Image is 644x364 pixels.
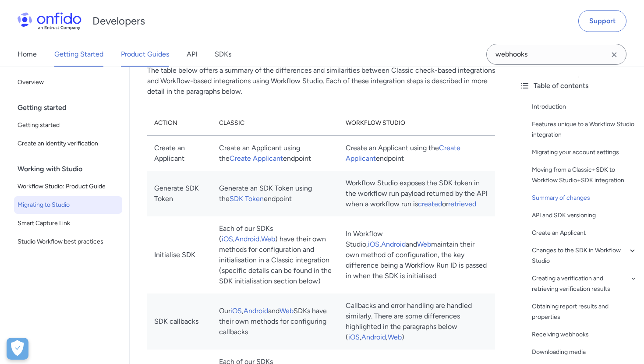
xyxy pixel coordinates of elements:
a: iOS [222,235,233,243]
img: Onfido Logo [18,12,81,30]
svg: Clear search field button [609,49,619,60]
a: created [418,200,442,208]
span: Overview [18,77,119,88]
span: Studio Workflow best practices [18,237,119,247]
a: SDK Token [230,194,264,203]
button: Open Preferences [7,338,28,360]
a: Creating a verification and retrieving verification results [532,273,637,294]
a: Getting Started [54,42,103,67]
a: iOS [230,307,242,315]
a: Overview [14,74,122,91]
a: Web [280,307,294,315]
a: API and SDK versioning [532,210,637,221]
td: Each of our SDKs ( , , ) have their own methods for configuration and initialisation in a Classic... [212,216,339,293]
a: iOS [348,333,360,341]
a: Web [417,240,431,248]
a: Web [261,235,275,243]
h1: Developers [92,14,145,28]
a: Moving from a Classic+SDK to Workflow Studio+SDK integration [532,165,637,186]
span: Migrating to Studio [18,200,119,210]
p: The table below offers a summary of the differences and similarities between Classic check-based ... [147,65,495,97]
a: Product Guides [121,42,169,67]
span: Create an identity verification [18,138,119,149]
a: SDKs [215,42,231,67]
th: Action [147,111,212,136]
td: Generate SDK Token [147,171,212,216]
td: Generate an SDK Token using the endpoint [212,171,339,216]
div: Getting started [18,99,126,117]
a: Support [578,10,626,32]
td: In Workflow Studio, , and maintain their own method of configuration, the key difference being a ... [339,216,495,293]
div: Working with Studio [18,160,126,178]
a: Introduction [532,102,637,112]
th: Classic [212,111,339,136]
input: Onfido search input field [486,44,626,65]
a: Changes to the SDK in Workflow Studio [532,245,637,266]
a: Home [18,42,37,67]
a: Create an Applicant [532,228,637,238]
div: Table of contents [520,81,637,91]
td: Create an Applicant using the endpoint [212,135,339,171]
a: Android [361,333,386,341]
a: Create Applicant [230,154,283,163]
td: Our , and SDKs have their own methods for configuring callbacks [212,293,339,350]
a: Studio Workflow best practices [14,233,122,251]
a: retrieved [448,200,476,208]
a: Summary of changes [532,193,637,203]
a: Workflow Studio: Product Guide [14,178,122,195]
a: Android [244,307,268,315]
a: Migrating to Studio [14,196,122,214]
a: Create Applicant [346,144,460,163]
a: Smart Capture Link [14,215,122,232]
a: Web [388,333,402,341]
td: Callbacks and error handling are handled similarly. There are some differences highlighted in the... [339,293,495,350]
a: Features unique to a Workflow Studio integration [532,119,637,140]
td: Workflow Studio exposes the SDK token in the workflow run payload returned by the API when a work... [339,171,495,216]
td: Create an Applicant using the endpoint [339,135,495,171]
td: SDK callbacks [147,293,212,350]
div: Cookie Preferences [7,338,28,360]
span: Workflow Studio: Product Guide [18,181,119,192]
span: Getting started [18,120,119,131]
a: iOS [368,240,379,248]
a: Obtaining report results and properties [532,301,637,322]
a: Android [235,235,259,243]
td: Create an Applicant [147,135,212,171]
a: Getting started [14,117,122,134]
a: Migrating your account settings [532,147,637,158]
a: API [187,42,197,67]
th: Workflow Studio [339,111,495,136]
span: Smart Capture Link [18,218,119,229]
a: Android [381,240,406,248]
a: Receiving webhooks [532,329,637,340]
a: Downloading media [532,347,637,357]
td: Initialise SDK [147,216,212,293]
a: Create an identity verification [14,135,122,152]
